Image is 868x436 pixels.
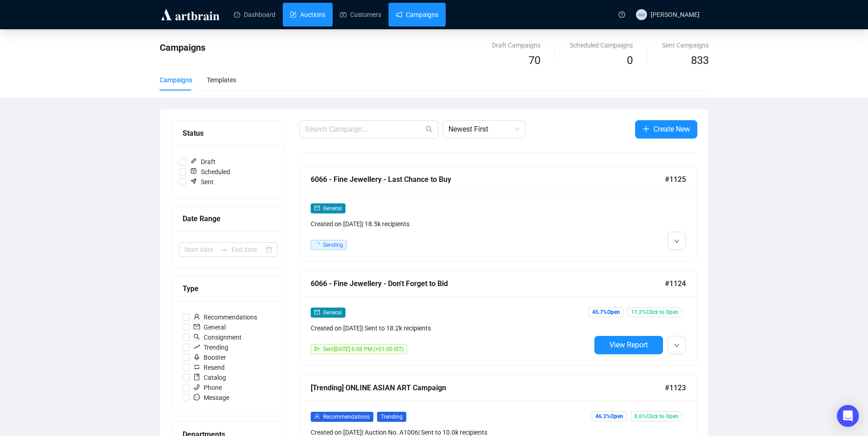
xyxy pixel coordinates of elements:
span: Sent [186,177,217,187]
span: Sent [DATE] 6:08 PM (+01:00 IST) [323,346,404,352]
div: Scheduled Campaigns [570,40,633,50]
span: Message [190,393,233,403]
button: Create New [635,120,697,138]
span: Trending [377,412,406,422]
div: Sent Campaigns [662,40,709,50]
div: Status [183,128,274,139]
span: 8.6% Click to Open [631,411,682,421]
span: General [190,322,229,332]
a: Customers [340,3,381,27]
div: 6066 - Fine Jewellery - Don't Forget to Bid [311,278,665,289]
span: AM [638,11,645,18]
span: Sending [323,242,343,248]
span: swap-right [221,246,228,253]
a: Auctions [290,3,325,27]
div: Open Intercom Messenger [837,405,859,427]
img: logo [160,7,221,22]
span: retweet [194,364,200,370]
span: View Report [609,340,648,349]
div: Draft Campaigns [492,40,540,50]
span: Draft [186,157,219,167]
span: loading [314,242,320,248]
div: Date Range [183,213,274,224]
input: Search Campaign... [305,124,424,135]
div: [Trending] ONLINE ASIAN ART Campaign [311,382,665,393]
span: Recommendations [190,312,261,322]
span: General [323,309,342,316]
span: mail [194,324,200,330]
span: search [426,126,433,133]
div: Campaigns [160,75,192,85]
span: search [194,334,200,340]
span: #1124 [665,278,686,289]
span: user [314,414,320,419]
span: user [194,314,200,320]
span: [PERSON_NAME] [651,11,700,18]
span: Newest First [448,121,520,138]
span: send [314,346,320,351]
div: Templates [207,75,236,85]
a: 6066 - Fine Jewellery - Last Chance to Buy#1125mailGeneralCreated on [DATE]| 18.5k recipientsload... [299,166,697,261]
span: 833 [691,54,709,67]
span: Phone [190,383,226,393]
span: Campaigns [160,42,205,53]
span: Create New [653,123,690,135]
div: Type [183,283,274,294]
span: down [674,239,679,244]
span: Booster [190,352,230,362]
span: Recommendations [323,414,370,420]
span: General [323,205,342,212]
span: 46.3% Open [592,411,627,421]
span: Resend [190,362,228,372]
a: Dashboard [234,3,275,27]
span: 45.7% Open [588,307,624,317]
a: 6066 - Fine Jewellery - Don't Forget to Bid#1124mailGeneralCreated on [DATE]| Sent to 18.2k recip... [299,271,697,366]
input: End date [232,245,264,255]
div: Created on [DATE] | 18.5k recipients [311,219,591,229]
span: rocket [194,354,200,360]
span: down [674,343,679,348]
span: to [221,246,228,253]
span: rise [194,344,200,350]
span: #1125 [665,174,686,185]
span: question-circle [619,11,625,18]
span: phone [194,384,200,390]
span: Scheduled [186,167,234,177]
span: Consignment [190,332,245,342]
span: book [194,374,200,380]
span: mail [314,205,320,211]
div: 6066 - Fine Jewellery - Last Chance to Buy [311,174,665,185]
span: 70 [528,54,540,67]
a: Campaigns [396,3,438,27]
span: #1123 [665,382,686,393]
span: Catalog [190,372,230,383]
span: 11.2% Click to Open [627,307,682,317]
span: mail [314,309,320,315]
span: message [194,394,200,400]
span: 0 [627,54,633,67]
span: plus [642,125,650,133]
div: Created on [DATE] | Sent to 18.2k recipients [311,323,591,333]
input: Start date [184,245,217,255]
button: View Report [594,336,663,354]
span: Trending [190,342,232,352]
